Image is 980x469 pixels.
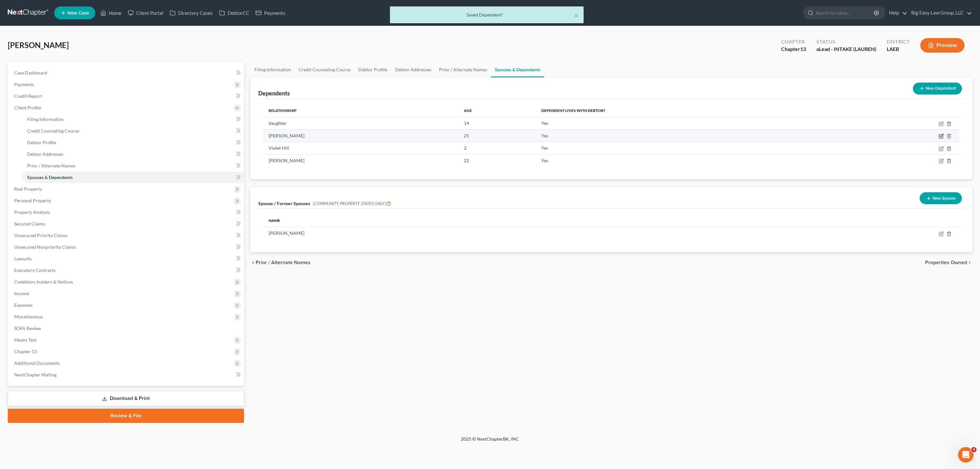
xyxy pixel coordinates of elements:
[14,186,42,192] span: Real Property
[258,89,290,97] div: Dependents
[14,360,60,366] span: Additional Documents
[14,325,41,331] span: SOFA Review
[27,140,56,145] span: Debtor Profile
[395,12,578,18] div: Saved Dependent!
[263,214,710,227] th: Name
[14,105,41,110] span: Client Profile
[306,436,674,447] div: 2025 © NextChapterBK, INC
[258,201,310,206] span: Spouse / Former Spouses
[22,137,244,148] a: Debtor Profile
[887,38,910,45] div: District
[459,142,536,154] td: 2
[925,260,972,265] button: Properties Owned chevron_right
[250,62,295,77] a: Filing Information
[9,253,244,264] a: Lawsuits
[14,291,29,296] span: Income
[14,221,45,226] span: Secured Claims
[9,323,244,334] a: SOFA Review
[9,67,244,79] a: Case Dashboard
[8,409,244,423] a: Review & File
[459,130,536,142] td: 21
[536,142,850,154] td: Yes
[9,206,244,218] a: Property Analysis
[263,227,710,239] td: [PERSON_NAME]
[14,267,56,273] span: Executory Contracts
[22,148,244,160] a: Debtor Addresses
[925,260,967,265] span: Properties Owned
[781,45,806,53] div: Chapter
[14,314,43,319] span: Miscellaneous
[14,209,50,215] span: Property Analysis
[958,447,974,463] iframe: Intercom live chat
[354,62,391,77] a: Debtor Profile
[14,198,51,203] span: Personal Property
[14,93,42,99] span: Credit Report
[22,160,244,172] a: Prior / Alternate Names
[27,163,75,168] span: Prior / Alternate Names
[14,349,37,354] span: Chapter 13
[27,151,63,157] span: Debtor Addresses
[574,12,578,19] button: ×
[9,90,244,102] a: Credit Report
[920,38,965,53] button: Preview
[967,260,972,265] i: chevron_right
[263,104,459,117] th: Relationship
[14,337,36,343] span: Means Test
[9,230,244,241] a: Unsecured Priority Claims
[435,62,491,77] a: Prior / Alternate Names
[781,38,806,45] div: Chapter
[14,233,67,238] span: Unsecured Priority Claims
[256,260,311,265] span: Prior / Alternate Names
[295,62,354,77] a: Credit Counseling Course
[263,117,459,129] td: daughter
[263,154,459,166] td: [PERSON_NAME]
[459,117,536,129] td: 14
[536,104,850,117] th: Dependent lives with debtor?
[9,241,244,253] a: Unsecured Nonpriority Claims
[816,38,876,45] div: Status
[971,447,976,452] span: 4
[491,62,544,77] a: Spouses & Dependents
[14,244,76,250] span: Unsecured Nonpriority Claims
[22,114,244,125] a: Filing Information
[22,125,244,137] a: Credit Counseling Course
[459,104,536,117] th: Age
[816,45,876,53] div: aLead - INTAKE (LAUREN)
[920,192,962,204] button: New Spouse
[536,154,850,166] td: Yes
[250,260,311,265] button: chevron_left Prior / Alternate Names
[263,142,459,154] td: Violet Hill
[250,260,256,265] i: chevron_left
[263,130,459,142] td: [PERSON_NAME]
[14,256,32,261] span: Lawsuits
[9,264,244,276] a: Executory Contracts
[8,391,244,406] a: Download & Print
[14,302,33,308] span: Expenses
[14,372,56,377] span: NextChapter Mailing
[536,130,850,142] td: Yes
[9,218,244,230] a: Secured Claims
[313,201,391,206] span: (COMMUNITY PROPERTY STATES ONLY)
[22,172,244,183] a: Spouses & Dependents
[27,128,79,134] span: Credit Counseling Course
[8,40,69,50] span: [PERSON_NAME]
[459,154,536,166] td: 22
[536,117,850,129] td: Yes
[913,83,962,95] button: New Dependent
[800,46,806,52] span: 13
[27,175,73,180] span: Spouses & Dependents
[14,279,73,284] span: Codebtors Insiders & Notices
[14,82,34,87] span: Payments
[9,369,244,381] a: NextChapter Mailing
[27,116,64,122] span: Filing Information
[391,62,435,77] a: Debtor Addresses
[887,45,910,53] div: LAEB
[14,70,47,75] span: Case Dashboard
